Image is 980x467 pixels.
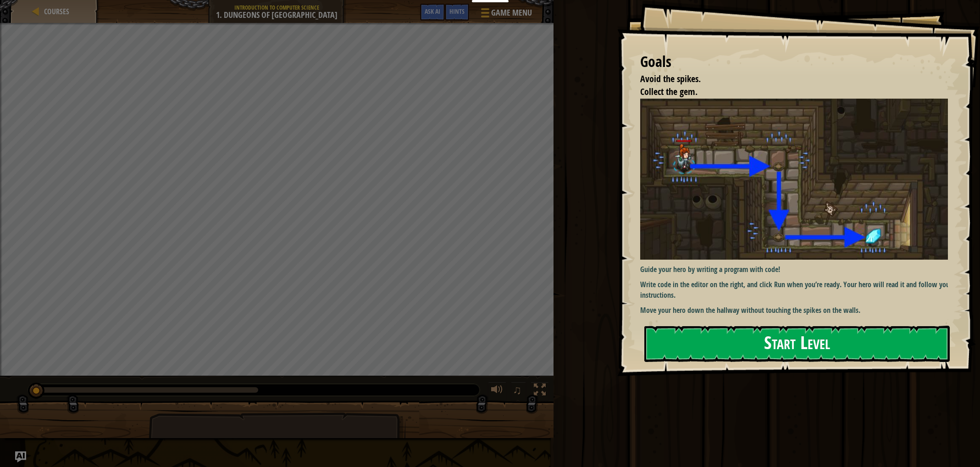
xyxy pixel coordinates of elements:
button: Toggle fullscreen [531,382,549,400]
div: Goals [640,51,948,72]
button: Start Level [644,326,950,362]
p: Write code in the editor on the right, and click Run when you’re ready. Your hero will read it an... [640,279,955,300]
span: Ask AI [425,7,440,16]
span: Game Menu [491,7,532,19]
button: Ask AI [420,4,445,21]
button: Game Menu [474,4,537,25]
li: Avoid the spikes. [629,72,946,86]
a: Courses [41,6,69,17]
button: Adjust volume [488,382,506,400]
span: Collect the gem. [640,85,698,98]
p: Guide your hero by writing a program with code! [640,264,955,275]
button: ♫ [511,382,526,400]
span: Avoid the spikes. [640,72,701,85]
span: Courses [44,6,69,17]
p: Move your hero down the hallway without touching the spikes on the walls. [640,305,955,316]
li: Collect the gem. [629,85,946,99]
span: Hints [449,7,465,16]
button: Ask AI [15,451,26,462]
span: ♫ [513,383,522,397]
img: Dungeons of kithgard [640,99,955,260]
